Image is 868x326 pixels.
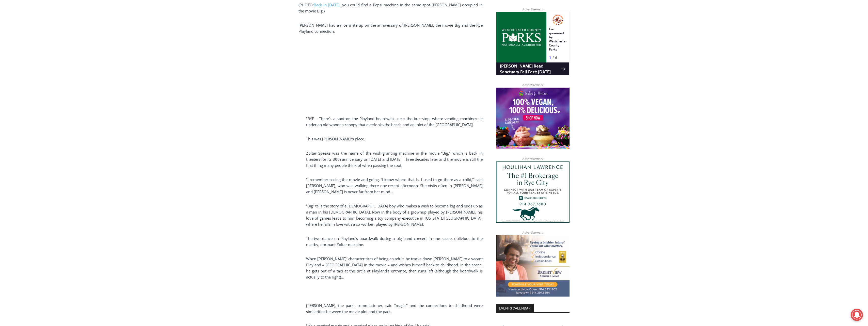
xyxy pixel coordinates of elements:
[314,2,340,7] a: Back in [DATE]
[517,230,548,235] span: Advertisement
[298,136,483,142] p: This was [PERSON_NAME]’s place.
[4,51,65,63] h4: [PERSON_NAME] Read Sanctuary Fall Fest: [DATE]
[57,43,58,48] div: /
[496,161,570,223] img: Houlihan Lawrence The #1 Brokerage in Rye City
[53,15,71,42] div: Co-sponsored by Westchester County Parks
[298,235,483,248] p: The two dance on Playland’s boardwalk during a big band concert in one scene, oblivious to the ne...
[517,83,548,87] span: Advertisement
[298,302,483,315] p: [PERSON_NAME], the parks commissioner, said "magic" and the connections to childhood were similar...
[298,2,483,14] p: (PHOTO: , you could find a Pepsi machine in the same spot [PERSON_NAME] occupied in the movie Big.)
[298,150,483,168] p: Zoltar Speaks was the name of the wish-granting machine in the movie “Big,” which is back in thea...
[496,304,534,312] h2: Events Calendar
[517,156,548,161] span: Advertisement
[53,43,55,48] div: 1
[517,7,548,12] span: Advertisement
[298,256,483,280] p: When [PERSON_NAME]’ character tires of being an adult, he tracks down [PERSON_NAME] to a vacant P...
[496,88,570,149] img: Baked by Melissa
[298,203,483,227] p: “Big” tells the story of a [DEMOGRAPHIC_DATA] boy who makes a wish to become big and ends up as a...
[0,51,73,63] a: [PERSON_NAME] Read Sanctuary Fall Fest: [DATE]
[496,235,570,297] img: Brightview Senior Living
[122,49,246,63] a: Intern @ [DOMAIN_NAME]
[0,0,51,51] img: s_800_29ca6ca9-f6cc-433c-a631-14f6620ca39b.jpeg
[298,22,483,34] p: [PERSON_NAME] had a nice write-up on the anniversary of [PERSON_NAME], the movie Big and the Rye ...
[298,116,483,128] p: "RYE – There’s a spot on the Playland boardwalk, near the bus stop, where vending machines sit un...
[128,0,240,49] div: "The first chef I interviewed talked about coming to [GEOGRAPHIC_DATA] from [GEOGRAPHIC_DATA] in ...
[298,176,483,195] p: “I remember seeing the movie and going, ‘I know where that is, I used to go there as a child,'” s...
[133,51,235,62] span: Intern @ [DOMAIN_NAME]
[59,43,61,48] div: 6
